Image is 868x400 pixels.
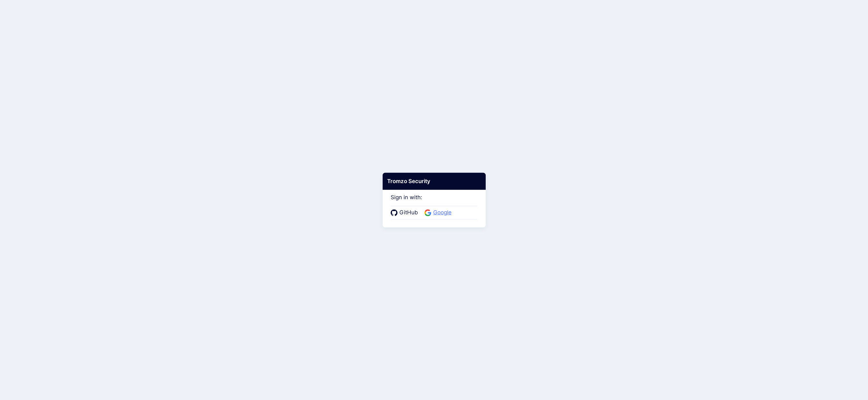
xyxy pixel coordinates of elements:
span: Google [431,209,453,217]
a: GitHub [391,209,420,217]
div: Tromzo Security [383,172,486,190]
span: GitHub [397,209,420,217]
a: Google [424,209,453,217]
div: Sign in with: [391,185,478,219]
